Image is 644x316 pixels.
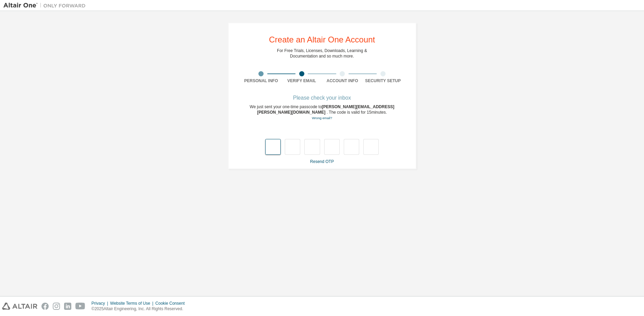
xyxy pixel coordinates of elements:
div: Privacy [92,301,110,306]
a: Go back to the registration form [312,116,332,120]
img: altair_logo.svg [2,303,37,310]
img: facebook.svg [41,303,49,310]
img: youtube.svg [75,303,85,310]
div: We just sent your one-time passcode to . The code is valid for 15 minutes. [241,104,403,121]
a: Resend OTP [310,159,334,164]
div: Cookie Consent [155,301,189,306]
img: instagram.svg [53,303,60,310]
div: Account Info [322,78,363,84]
div: For Free Trials, Licenses, Downloads, Learning & Documentation and so much more. [277,48,367,59]
div: Personal Info [241,78,282,84]
div: Security Setup [363,78,403,84]
div: Verify Email [281,78,322,84]
div: Website Terms of Use [110,301,155,306]
div: Create an Altair One Account [269,36,375,44]
div: Please check your inbox [241,96,403,100]
span: [PERSON_NAME][EMAIL_ADDRESS][PERSON_NAME][DOMAIN_NAME] [257,104,394,115]
img: Altair One [3,2,89,9]
p: © 2025 Altair Engineering, Inc. All Rights Reserved. [92,306,189,312]
img: linkedin.svg [64,303,71,310]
